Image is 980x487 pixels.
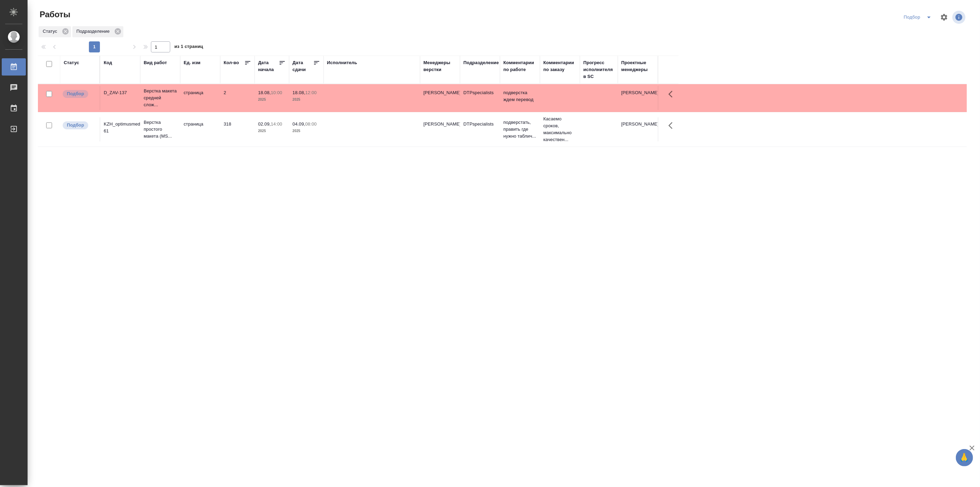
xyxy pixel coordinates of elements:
div: Статус [39,26,71,37]
p: [PERSON_NAME] [423,89,457,96]
div: Проектные менеджеры [621,59,654,73]
p: 10:00 [271,90,282,95]
div: Статус [64,59,79,66]
div: Можно подбирать исполнителей [62,89,96,99]
p: 14:00 [271,121,282,127]
p: 2025 [258,96,286,103]
p: 2025 [293,128,320,135]
span: 🙏 [959,450,970,465]
td: 2 [220,86,255,110]
div: KZH_optimusmedica-61 [104,121,137,135]
p: 12:00 [305,90,317,95]
p: Подбор [67,122,84,129]
p: подверстать, править где нужно таблич... [503,119,537,140]
td: DTPspecialists [460,117,500,141]
p: Касаемо сроков, максимально качествен... [543,116,576,143]
span: Работы [38,9,70,20]
p: Подразделение [76,28,112,35]
div: Исполнитель [327,59,357,66]
p: Статус [43,28,60,35]
p: 02.09, [258,121,271,127]
span: Настроить таблицу [936,9,952,26]
div: Код [104,59,112,66]
button: Здесь прячутся важные кнопки [664,117,681,134]
div: D_ZAV-137 [104,89,137,96]
div: Дата сдачи [293,59,313,73]
p: 04.09, [293,121,305,127]
p: 2025 [258,128,286,135]
div: Комментарии по заказу [543,59,576,73]
p: 18.08, [258,90,271,95]
td: 318 [220,117,255,141]
div: Ед. изм [184,59,201,66]
p: Верстка простого макета (MS... [144,119,177,140]
div: Подразделение [72,26,123,37]
td: DTPspecialists [460,86,500,110]
div: Комментарии по работе [503,59,537,73]
p: [PERSON_NAME] [423,121,457,128]
div: Прогресс исполнителя в SC [583,59,614,80]
div: Можно подбирать исполнителей [62,121,96,130]
button: 🙏 [956,449,973,466]
div: Менеджеры верстки [423,59,457,73]
td: страница [180,117,220,141]
div: Дата начала [258,59,279,73]
td: страница [180,86,220,110]
td: [PERSON_NAME] [618,117,658,141]
p: Верстка макета средней слож... [144,88,177,108]
td: [PERSON_NAME] [618,86,658,110]
p: Подбор [67,90,84,97]
span: Посмотреть информацию [952,11,967,24]
div: Вид работ [144,59,167,66]
div: Кол-во [224,59,239,66]
span: из 1 страниц [174,42,203,52]
p: 08:00 [305,121,317,127]
p: 18.08, [293,90,305,95]
p: 2025 [293,96,320,103]
p: подверстка ждем перевод [503,89,537,103]
div: split button [902,12,936,23]
div: Подразделение [463,59,499,66]
button: Здесь прячутся важные кнопки [664,86,681,102]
